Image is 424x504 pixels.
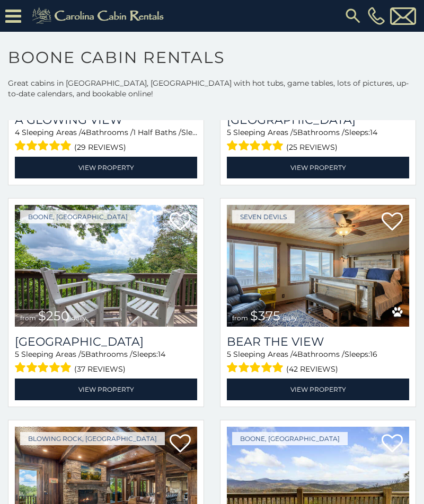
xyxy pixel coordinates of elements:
span: (37 reviews) [74,362,126,376]
span: 4 [15,128,20,137]
span: 5 [81,349,85,359]
a: [GEOGRAPHIC_DATA] [227,113,409,127]
a: Boone, [GEOGRAPHIC_DATA] [20,210,136,223]
a: View Property [227,157,409,178]
span: 1 Half Baths / [133,128,181,137]
span: 4 [293,349,297,359]
a: Add to favorites [170,211,191,233]
div: Sleeping Areas / Bathrooms / Sleeps: [227,349,409,376]
img: Khaki-logo.png [26,5,173,26]
img: Pinnacle View Lodge [15,205,197,327]
img: Bear The View [227,205,409,327]
span: $250 [38,308,69,323]
a: Add to favorites [170,433,191,455]
span: (25 reviews) [286,140,338,154]
a: Bear The View from $375 daily [227,205,409,327]
span: daily [282,314,297,322]
a: Boone, [GEOGRAPHIC_DATA] [232,432,348,445]
a: Pinnacle View Lodge from $250 daily [15,205,197,327]
a: View Property [15,379,197,400]
a: [GEOGRAPHIC_DATA] [15,335,197,349]
span: 5 [227,128,231,137]
span: 14 [370,128,377,137]
span: 5 [15,349,19,359]
a: View Property [15,157,197,178]
div: Sleeping Areas / Bathrooms / Sleeps: [227,127,409,154]
span: 16 [370,349,377,359]
span: 4 [81,128,86,137]
img: search-regular.svg [343,6,363,25]
a: View Property [227,379,409,400]
span: (29 reviews) [74,140,126,154]
h3: Pinnacle View Lodge [15,335,197,349]
a: Add to favorites [382,211,403,233]
span: 14 [158,349,165,359]
div: Sleeping Areas / Bathrooms / Sleeps: [15,127,197,154]
a: A Glowing View [15,113,197,127]
a: Bear The View [227,335,409,349]
a: Seven Devils [232,210,295,223]
div: Sleeping Areas / Bathrooms / Sleeps: [15,349,197,376]
span: from [232,314,248,322]
span: daily [72,314,86,322]
span: from [20,314,36,322]
a: Blowing Rock, [GEOGRAPHIC_DATA] [20,432,165,445]
a: [PHONE_NUMBER] [365,7,387,25]
h3: Stone Ridge Lodge [227,113,409,127]
span: (42 reviews) [286,362,338,376]
a: Add to favorites [382,433,403,455]
span: $375 [250,308,280,323]
span: 5 [227,349,231,359]
span: 5 [293,128,297,137]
